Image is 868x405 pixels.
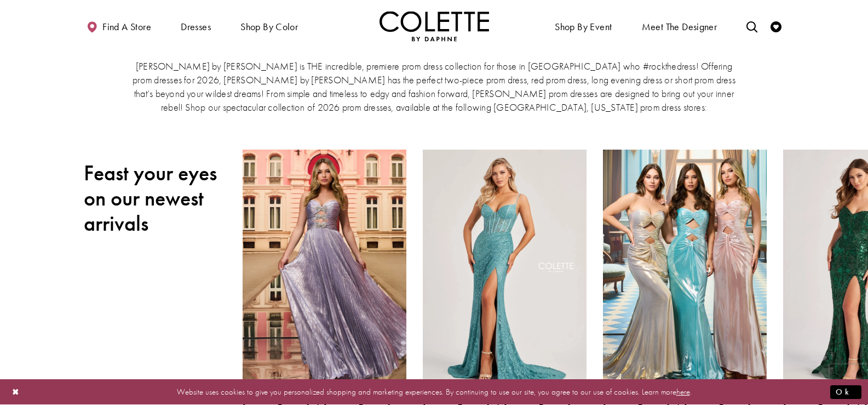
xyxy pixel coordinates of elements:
[676,386,690,397] a: here
[380,11,489,41] img: Colette by Daphne
[132,59,737,114] p: [PERSON_NAME] by [PERSON_NAME] is THE incredible, premiere prom dress collection for those in [GE...
[178,11,214,41] span: Dresses
[639,11,720,41] a: Meet the designer
[240,21,298,32] span: Shop by color
[84,11,154,41] a: Find a store
[555,21,612,32] span: Shop By Event
[79,385,789,400] p: Website uses cookies to give you personalized shopping and marketing experiences. By continuing t...
[744,11,760,41] a: Toggle search
[642,21,717,32] span: Meet the designer
[84,161,226,236] h2: Feast your eyes on our newest arrivals
[768,11,784,41] a: Check Wishlist
[238,11,301,41] span: Shop by color
[102,21,151,32] span: Find a store
[380,11,489,41] a: Visit Home Page
[603,150,767,388] a: Visit Colette by Daphne Style No. CL8545 Page
[830,385,861,399] button: Submit Dialog
[181,21,211,32] span: Dresses
[552,11,614,41] span: Shop By Event
[423,150,587,388] a: Visit Colette by Daphne Style No. CL8405 Page
[243,150,406,388] a: Visit Colette by Daphne Style No. CL8520 Page
[7,383,25,402] button: Close Dialog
